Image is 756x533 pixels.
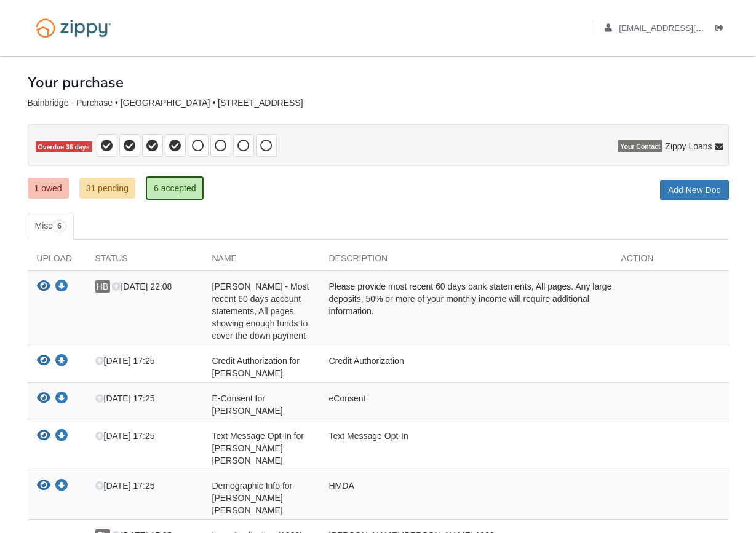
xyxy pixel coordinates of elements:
a: Download Credit Authorization for Hadley Bainbridge [55,357,68,366]
span: [DATE] 17:25 [95,481,155,491]
div: HMDA [320,480,612,516]
span: [DATE] 17:25 [95,431,155,441]
span: 6 [52,220,66,232]
span: [PERSON_NAME] - Most recent 60 days account statements, All pages, showing enough funds to cover ... [212,282,309,341]
div: Credit Authorization [320,355,612,379]
a: 6 accepted [146,176,204,200]
a: Log out [715,23,729,36]
a: 1 owed [28,178,69,199]
div: Status [86,252,203,270]
span: Text Message Opt-In for [PERSON_NAME] [PERSON_NAME] [212,431,304,465]
span: [DATE] 17:25 [95,356,155,366]
span: Credit Authorization for [PERSON_NAME] [212,356,300,378]
span: [DATE] 22:08 [112,282,172,291]
div: Name [203,252,320,270]
span: Zippy Loans [665,140,712,152]
span: Overdue 36 days [36,141,92,153]
div: Description [320,252,612,270]
span: HB [95,280,110,293]
a: Download Hadley Bainbridge - Most recent 60 days account statements, All pages, showing enough fu... [55,282,68,292]
span: E-Consent for [PERSON_NAME] [212,393,283,416]
div: Bainbridge - Purchase • [GEOGRAPHIC_DATA] • [STREET_ADDRESS] [28,98,729,108]
a: Download Text Message Opt-In for Hadley Claire Bainbridge [55,432,68,441]
button: View Hadley Bainbridge - Most recent 60 days account statements, All pages, showing enough funds ... [37,280,50,293]
a: 31 pending [79,178,135,199]
span: [DATE] 17:25 [95,393,155,403]
a: Misc [28,213,74,240]
h1: Your purchase [28,74,729,90]
button: View Credit Authorization for Hadley Bainbridge [37,355,50,368]
div: Please provide most recent 60 days bank statements, All pages. Any large deposits, 50% or more of... [320,280,612,342]
span: Your Contact [618,140,662,152]
a: Download Demographic Info for Hadley Claire Bainbridge [55,481,68,491]
div: Upload [28,252,86,270]
button: View E-Consent for Hadley Bainbridge [37,392,50,405]
div: Text Message Opt-In [320,430,612,467]
button: View Text Message Opt-In for Hadley Claire Bainbridge [37,430,50,443]
button: View Demographic Info for Hadley Claire Bainbridge [37,480,50,492]
span: Demographic Info for [PERSON_NAME] [PERSON_NAME] [212,481,293,515]
img: Logo [28,12,119,44]
a: Download E-Consent for Hadley Bainbridge [55,394,68,404]
div: Action [612,252,729,270]
div: eConsent [320,392,612,417]
a: Add New Doc [660,180,729,200]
